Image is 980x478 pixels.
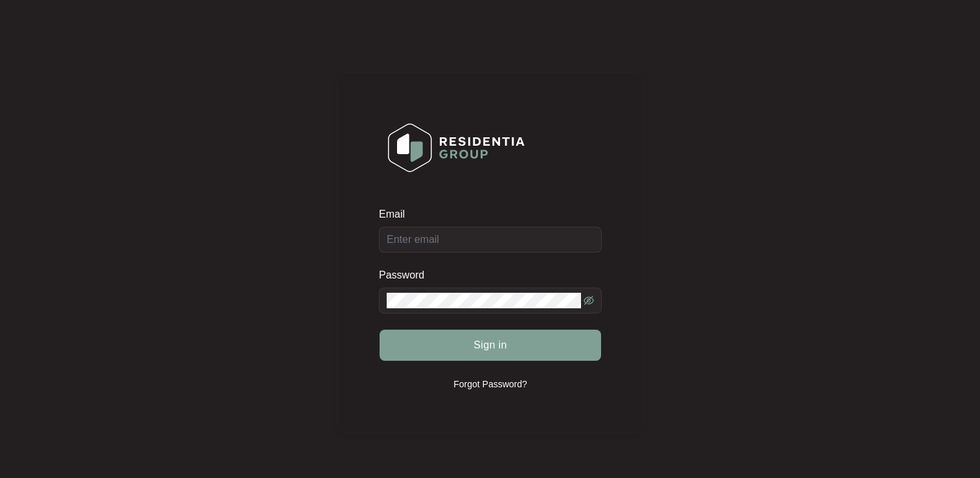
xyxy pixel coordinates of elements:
[379,208,414,221] label: Email
[380,115,533,181] img: Login Logo
[453,378,527,391] p: Forgot Password?
[473,337,507,353] span: Sign in
[387,293,581,308] input: Password
[380,330,601,361] button: Sign in
[584,295,594,306] span: eye-invisible
[379,227,602,253] input: Email
[379,269,434,282] label: Password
